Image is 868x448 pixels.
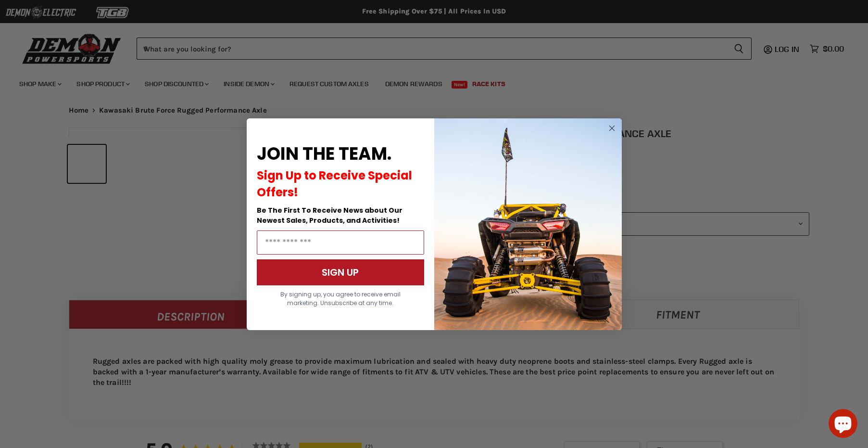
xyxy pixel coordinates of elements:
[257,259,424,285] button: SIGN UP
[257,205,403,225] span: Be The First To Receive News about Our Newest Sales, Products, and Activities!
[434,118,622,330] img: a9095488-b6e7-41ba-879d-588abfab540b.jpeg
[606,122,618,134] button: Close dialog
[257,141,391,166] span: JOIN THE TEAM.
[257,230,424,255] input: Email Address
[257,167,412,200] span: Sign Up to Receive Special Offers!
[826,409,860,440] inbox-online-store-chat: Shopify online store chat
[280,290,401,307] span: By signing up, you agree to receive email marketing. Unsubscribe at any time.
